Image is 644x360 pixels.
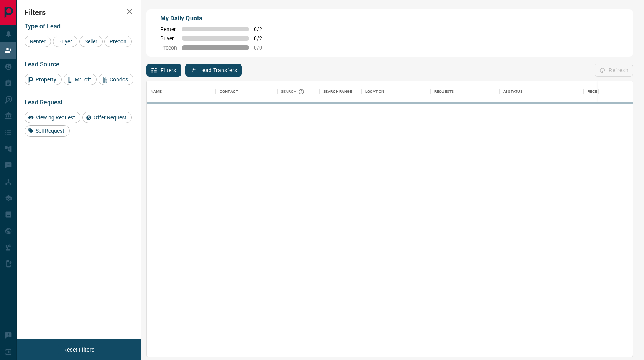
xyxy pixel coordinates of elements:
[503,81,522,102] div: AI Status
[104,36,132,47] div: Precon
[434,81,454,102] div: Requests
[319,81,361,102] div: Search Range
[64,74,97,85] div: MrLoft
[107,38,129,45] span: Precon
[27,38,48,45] span: Renter
[25,125,70,137] div: Sell Request
[25,23,61,30] span: Type of Lead
[82,38,100,45] span: Seller
[147,81,216,102] div: Name
[160,14,271,23] p: My Daily Quota
[99,74,133,85] div: Condos
[25,99,62,106] span: Lead Request
[365,81,384,102] div: Location
[25,8,133,17] h2: Filters
[160,35,177,41] span: Buyer
[25,74,62,85] div: Property
[254,26,271,32] span: 0 / 2
[25,61,59,68] span: Lead Source
[430,81,499,102] div: Requests
[72,76,94,83] span: MrLoft
[160,45,177,51] span: Precon
[281,81,306,102] div: Search
[53,36,77,47] div: Buyer
[91,114,129,121] span: Offer Request
[33,76,59,83] span: Property
[254,35,271,41] span: 0 / 2
[216,81,277,102] div: Contact
[160,26,177,32] span: Renter
[146,64,181,77] button: Filters
[323,81,352,102] div: Search Range
[79,36,103,47] div: Seller
[107,76,131,83] span: Condos
[185,64,242,77] button: Lead Transfers
[361,81,430,102] div: Location
[56,38,75,45] span: Buyer
[58,343,99,356] button: Reset Filters
[33,114,78,121] span: Viewing Request
[254,45,271,51] span: 0 / 0
[220,81,238,102] div: Contact
[151,81,162,102] div: Name
[25,112,80,123] div: Viewing Request
[25,36,51,47] div: Renter
[499,81,584,102] div: AI Status
[33,128,67,134] span: Sell Request
[82,112,132,123] div: Offer Request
